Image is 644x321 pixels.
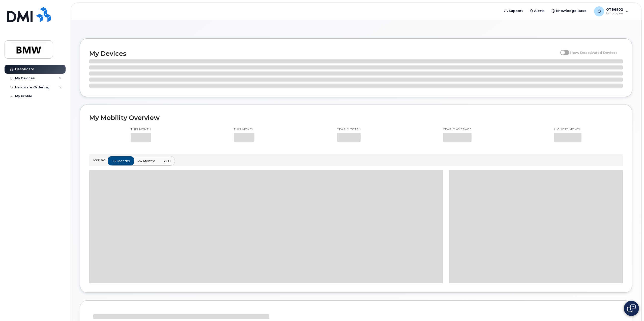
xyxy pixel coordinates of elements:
h2: My Mobility Overview [89,114,623,121]
p: Highest month [554,128,581,132]
p: This month [234,128,254,132]
p: Yearly average [443,128,472,132]
span: Show Deactivated Devices [569,51,618,55]
span: 24 months [138,159,156,163]
img: Open chat [627,304,636,312]
p: Yearly total [337,128,361,132]
h2: My Devices [89,50,558,57]
input: Show Deactivated Devices [560,48,564,52]
p: This month [131,128,151,132]
span: YTD [163,159,171,163]
p: Period [93,158,108,162]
